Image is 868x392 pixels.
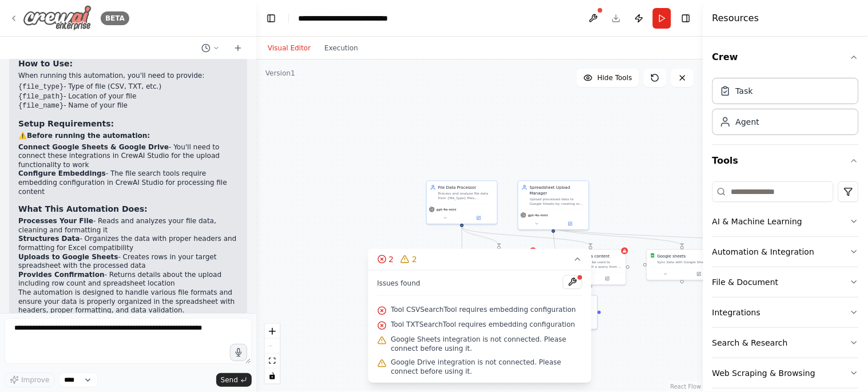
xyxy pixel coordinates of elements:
[412,254,417,265] span: 2
[18,217,238,235] li: - Reads and analyzes your file data, cleaning and formatting it
[530,197,585,207] div: Upload processed data to Google Sheets by creating rows with the formatted data from {file_name}....
[18,132,238,141] p: ⚠️
[712,298,859,327] button: Integrations
[27,132,150,140] strong: Before running the automation:
[265,369,280,383] button: toggle interactivity
[712,358,859,388] button: Web Scraping & Browsing
[712,267,859,297] button: File & Document
[712,145,859,177] button: Tools
[554,220,587,227] button: Open in side panel
[265,69,295,78] div: Version 1
[18,288,238,315] p: The automation is designed to handle various file formats and ensure your data is properly organi...
[18,253,238,271] li: - Creates rows in your target spreadsheet with the processed data
[18,83,64,91] code: {file_type}
[265,324,280,383] div: React Flow controls
[712,73,859,144] div: Crew
[18,143,238,170] li: - You'll need to connect these integrations in CrewAI Studio for the upload functionality to work
[18,235,80,243] strong: Structures Data
[5,373,54,387] button: Improve
[18,204,148,213] strong: What This Automation Does:
[566,254,610,259] div: Search a txt's content
[265,354,280,369] button: fit view
[592,275,624,282] button: Open in side panel
[18,72,238,81] p: When running this automation, you'll need to provide:
[712,11,759,25] h4: Resources
[18,92,238,102] li: - Location of your file
[197,41,224,55] button: Switch to previous chat
[230,344,247,361] button: Click to speak your automation idea
[657,254,686,259] div: Google sheets
[18,169,106,177] strong: Configure Embeddings
[18,217,93,225] strong: Processes Your File
[712,237,859,267] button: Automation & Integration
[18,271,238,288] li: - Returns details about the upload including row count and spreadsheet location
[712,328,859,358] button: Search & Research
[18,93,64,101] code: {file_path}
[566,260,623,270] div: A tool that can be used to semantic search a query from a txt's content.
[736,116,759,128] div: Agent
[265,324,280,339] button: zoom in
[18,82,238,92] li: - Type of file (CSV, TXT, etc.)
[318,41,365,55] button: Execution
[597,73,632,82] span: Hide Tools
[389,254,394,265] span: 2
[528,213,548,217] span: gpt-4o-mini
[18,119,114,128] strong: Setup Requirements:
[526,295,598,330] div: Upload Data to Excel SheetUpload the processed and structured data to Google Sheets (Excel-compat...
[18,143,169,151] strong: Connect Google Sheets & Google Drive
[678,10,694,26] button: Hide right sidebar
[18,253,118,261] strong: Uploads to Google Sheets
[391,335,582,353] span: Google Sheets integration is not connected. Please connect before using it.
[221,375,238,385] span: Send
[518,181,589,231] div: Spreadsheet Upload ManagerUpload processed data to Google Sheets by creating rows with the format...
[18,101,238,111] li: - Name of your file
[18,235,238,252] li: - Organizes the data with proper headers and formatting for Excel compatibility
[683,271,716,278] button: Open in side panel
[229,41,247,55] button: Start a new chat
[391,320,575,329] span: Tool TXTSearchTool requires embedding configuration
[463,215,496,221] button: Open in side panel
[736,85,753,97] div: Task
[18,169,238,196] li: - The file search tools require embedding configuration in CrewAI Studio for processing file content
[426,181,498,225] div: File Data ProcessorProcess and analyze file data from {file_type} files, extracting structured in...
[438,192,494,201] div: Process and analyze file data from {file_type} files, extracting structured information that can ...
[21,375,49,385] span: Improve
[263,10,279,26] button: Hide left sidebar
[438,185,494,191] div: File Data Processor
[459,227,502,246] g: Edge from c1df9c63-e00e-4c8b-a3c4-d2e468c5299c to 301d5287-68ef-4e7f-8240-30db263f83ff
[18,59,73,68] strong: How to Use:
[712,41,859,73] button: Crew
[671,383,701,390] a: React Flow attribution
[18,271,105,279] strong: Provides Confirmation
[459,227,594,246] g: Edge from c1df9c63-e00e-4c8b-a3c4-d2e468c5299c to 4aed4783-7d0e-40bd-9c0d-e61f84f45e42
[577,69,639,87] button: Hide Tools
[368,249,592,270] button: 22
[459,227,465,292] g: Edge from c1df9c63-e00e-4c8b-a3c4-d2e468c5299c to 94235951-ac74-417d-96e2-15cef006dbb7
[437,207,457,212] span: gpt-4o-mini
[551,227,777,246] g: Edge from 9b957051-ad4a-4055-b40a-fd2079d20678 to 278d25f4-bfd0-4d09-b020-4b047b9859df
[298,13,415,24] nav: breadcrumb
[712,207,859,236] button: AI & Machine Learning
[23,5,92,31] img: Logo
[555,250,627,286] div: TXTSearchToolSearch a txt's contentA tool that can be used to semantic search a query from a txt'...
[391,305,576,314] span: Tool CSVSearchTool requires embedding configuration
[216,373,252,387] button: Send
[261,41,318,55] button: Visual Editor
[18,102,64,110] code: {file_name}
[651,254,655,258] img: Google Sheets
[377,279,421,288] span: Issues found
[530,185,585,196] div: Spreadsheet Upload Manager
[647,250,718,281] div: Google SheetsGoogle sheets1of3Sync data with Google Sheets
[576,320,595,327] button: Open in side panel
[551,227,685,246] g: Edge from 9b957051-ad4a-4055-b40a-fd2079d20678 to dee8bc20-a59e-4f0b-9d69-63c2de3b537e
[391,358,582,376] span: Google Drive integration is not connected. Please connect before using it.
[657,260,714,265] div: Sync data with Google Sheets
[101,11,129,25] div: BETA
